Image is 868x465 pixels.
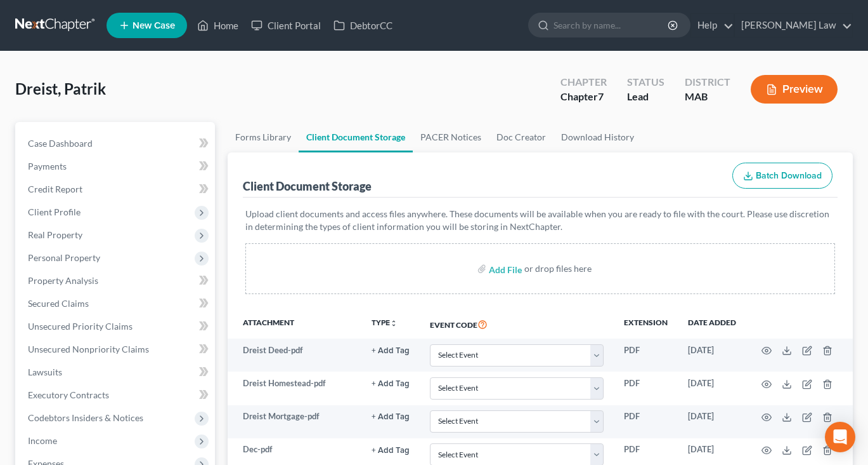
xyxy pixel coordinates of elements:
div: Open Intercom Messenger [825,422,855,452]
td: Dreist Deed-pdf [228,339,361,372]
a: Forms Library [228,122,299,152]
span: Credit Report [28,184,82,194]
a: Client Portal [245,14,327,37]
a: Case Dashboard [18,132,215,155]
span: Secured Claims [28,298,89,309]
button: + Add Tag [372,347,410,355]
span: Batch Download [756,170,822,181]
div: Status [627,75,664,90]
span: New Case [133,21,175,30]
a: Executory Contracts [18,384,215,407]
span: Codebtors Insiders & Notices [28,412,143,423]
td: Dreist Homestead-pdf [228,372,361,405]
a: Payments [18,155,215,178]
a: Download History [554,122,642,152]
div: Chapter [560,75,607,90]
span: Executory Contracts [28,389,109,400]
td: [DATE] [678,405,746,438]
td: Dreist Mortgage-pdf [228,405,361,438]
button: TYPEunfold_more [372,319,398,327]
span: Payments [28,161,67,172]
a: + Add Tag [372,377,410,389]
div: District [685,75,730,90]
button: Preview [751,75,838,104]
a: Credit Report [18,178,215,201]
i: unfold_more [390,320,398,327]
span: Property Analysis [28,275,98,286]
button: + Add Tag [372,447,410,455]
a: Unsecured Priority Claims [18,315,215,338]
span: Client Profile [28,206,81,217]
span: Unsecured Nonpriority Claims [28,344,149,354]
div: Chapter [560,90,607,104]
td: [DATE] [678,339,746,372]
td: [DATE] [678,372,746,405]
a: DebtorCC [327,14,399,37]
a: PACER Notices [413,122,489,152]
a: Property Analysis [18,269,215,292]
div: Client Document Storage [243,179,372,194]
th: Extension [614,309,678,339]
span: Personal Property [28,252,100,263]
th: Date added [678,309,746,339]
button: Batch Download [732,163,832,189]
span: Dreist, Patrik [15,79,106,98]
td: PDF [614,339,678,372]
span: Income [28,435,57,446]
th: Event Code [420,309,614,339]
a: Help [691,14,734,37]
a: Secured Claims [18,292,215,315]
span: 7 [598,90,604,102]
button: + Add Tag [372,413,410,421]
span: Real Property [28,229,82,240]
a: Client Document Storage [299,122,413,152]
a: Home [191,14,245,37]
a: Doc Creator [489,122,554,152]
a: Unsecured Nonpriority Claims [18,338,215,361]
div: Lead [627,90,664,104]
a: + Add Tag [372,443,410,455]
td: PDF [614,405,678,438]
span: Unsecured Priority Claims [28,321,133,332]
button: + Add Tag [372,380,410,388]
a: Lawsuits [18,361,215,384]
p: Upload client documents and access files anywhere. These documents will be available when you are... [245,208,835,233]
a: + Add Tag [372,410,410,422]
td: PDF [614,372,678,405]
div: or drop files here [524,262,592,275]
span: Case Dashboard [28,138,93,149]
input: Search by name... [554,13,670,37]
th: Attachment [228,309,361,339]
a: [PERSON_NAME] Law [735,14,852,37]
span: Lawsuits [28,367,62,377]
div: MAB [685,90,730,104]
a: + Add Tag [372,344,410,356]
